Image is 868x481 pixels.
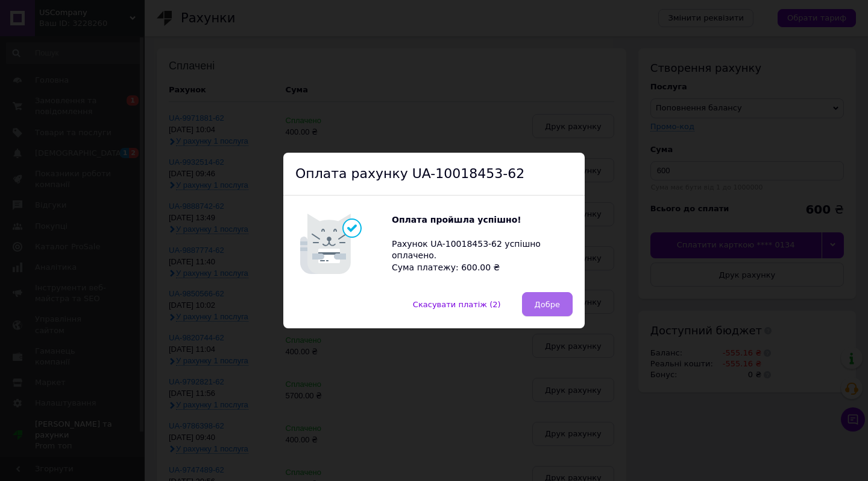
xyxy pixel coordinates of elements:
[392,214,573,273] div: Рахунок UA-10018453-62 успішно оплачено. Сума платежу: 600.00 ₴
[392,215,521,225] b: Оплата пройшла успішно!
[283,153,585,196] div: Оплата рахунку UA-10018453-62
[400,292,514,316] button: Скасувати платіж (2)
[413,300,501,309] span: Скасувати платіж (2)
[535,300,560,309] span: Добре
[522,292,573,316] button: Добре
[295,208,392,280] img: Котик говорить Оплата пройшла успішно!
